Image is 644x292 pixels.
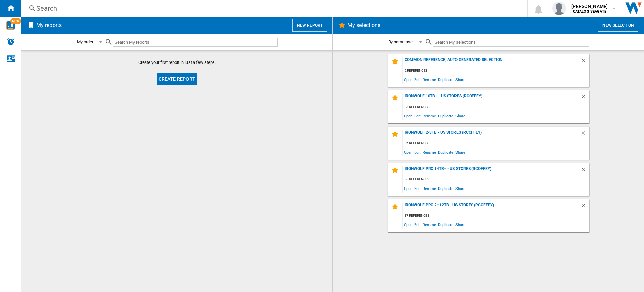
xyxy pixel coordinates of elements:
div: 36 references [403,175,589,184]
span: Rename [422,111,437,120]
span: Open [403,75,414,84]
span: Rename [422,75,437,84]
div: Search [36,4,510,13]
div: IronWolf Pro 14TB+ - US Stores (rcoffey) [403,166,580,175]
span: Duplicate [437,75,454,84]
h2: My reports [35,19,63,32]
img: profile.jpg [552,2,566,15]
span: NEW [10,18,21,24]
span: Rename [422,148,437,157]
div: 2 references [403,67,589,75]
div: 33 references [403,103,589,111]
span: Rename [422,220,437,229]
span: Edit [413,220,422,229]
span: Rename [422,184,437,193]
input: Search My selections [433,38,589,47]
span: Share [454,184,466,193]
div: By name asc. [388,39,414,44]
span: Share [454,75,466,84]
span: Edit [413,148,422,157]
span: Open [403,148,414,157]
span: Create your first report in just a few steps. [138,59,216,66]
div: Delete [580,94,589,103]
div: 37 references [403,212,589,220]
div: My order [77,39,93,44]
h2: My selections [346,19,382,32]
div: Delete [580,130,589,139]
button: New report [292,19,327,32]
img: wise-card.svg [6,21,15,30]
span: Duplicate [437,148,454,157]
span: [PERSON_NAME] [571,3,608,10]
span: Open [403,111,414,120]
div: Delete [580,203,589,212]
span: Open [403,184,414,193]
div: 36 references [403,139,589,148]
span: Share [454,111,466,120]
img: alerts-logo.svg [7,38,15,46]
span: Edit [413,111,422,120]
div: IronWolf 2-8TB - US Stores (rcoffey) [403,130,580,139]
span: Duplicate [437,111,454,120]
div: Delete [580,57,589,67]
span: Duplicate [437,220,454,229]
span: Edit [413,75,422,84]
button: New selection [598,19,638,32]
div: Delete [580,166,589,175]
b: CATALOG SEAGATE [573,9,606,14]
input: Search My reports [113,38,278,47]
div: Common reference, auto generated selection [403,57,580,67]
span: Share [454,220,466,229]
span: Edit [413,184,422,193]
span: Duplicate [437,184,454,193]
span: Share [454,148,466,157]
button: Create report [157,73,198,85]
div: IronWolf 10TB+ - US Stores (rcoffey) [403,94,580,103]
span: Open [403,220,414,229]
div: IronWolf Pro 2–12TB - US Stores (rcoffey) [403,203,580,212]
